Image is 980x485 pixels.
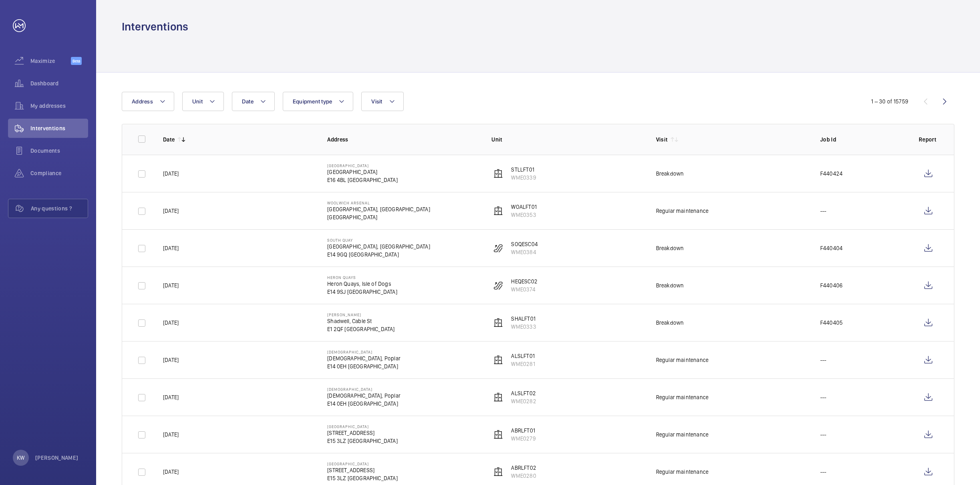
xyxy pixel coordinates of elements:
img: elevator.svg [493,430,503,439]
p: E14 9SJ [GEOGRAPHIC_DATA] [327,288,397,296]
p: HEQESC02 [511,277,537,285]
p: --- [820,207,827,215]
p: KW [17,454,24,462]
span: Beta [71,57,82,65]
p: [DATE] [163,356,179,364]
span: Dashboard [30,79,88,87]
p: ABRLFT02 [511,464,536,472]
p: E1 2QF [GEOGRAPHIC_DATA] [327,325,394,333]
p: F440424 [820,170,843,178]
div: Breakdown [656,244,684,252]
p: Unit [491,135,643,143]
p: [PERSON_NAME] [35,454,78,462]
p: [GEOGRAPHIC_DATA] [327,424,398,429]
p: Heron Quays [327,275,397,280]
p: Report [919,135,938,143]
button: Date [232,92,275,111]
span: Interventions [30,124,88,132]
button: Address [122,92,174,111]
p: WME0279 [511,434,535,443]
p: E14 9GQ [GEOGRAPHIC_DATA] [327,251,430,259]
p: WME0339 [511,174,536,182]
p: F440405 [820,319,843,327]
div: Regular maintenance [656,393,708,401]
p: [GEOGRAPHIC_DATA] [327,213,430,221]
p: --- [820,430,827,439]
h1: Interventions [122,19,188,34]
p: [DEMOGRAPHIC_DATA], Poplar [327,392,400,400]
p: [GEOGRAPHIC_DATA] [327,461,398,466]
img: escalator.svg [493,243,503,253]
span: Visit [371,98,382,105]
p: SOQESC04 [511,240,537,248]
p: SHALFT01 [511,315,536,323]
p: STLLFT01 [511,166,536,174]
p: E15 3LZ [GEOGRAPHIC_DATA] [327,437,398,445]
p: F440404 [820,244,843,252]
p: WME0281 [511,360,535,368]
p: WOALFT01 [511,203,536,211]
img: elevator.svg [493,318,503,327]
span: Compliance [30,169,88,177]
div: Regular maintenance [656,468,708,476]
p: [DEMOGRAPHIC_DATA], Poplar [327,354,400,362]
p: WME0333 [511,323,536,331]
img: elevator.svg [493,355,503,365]
div: 1 – 30 of 15759 [871,97,908,105]
span: Unit [192,98,203,105]
p: --- [820,356,827,364]
p: E14 0EH [GEOGRAPHIC_DATA] [327,400,400,408]
p: ALSLFT01 [511,352,535,360]
p: WME0282 [511,397,536,405]
img: elevator.svg [493,206,503,216]
button: Equipment type [283,92,354,111]
p: Date [163,135,175,143]
p: E14 0EH [GEOGRAPHIC_DATA] [327,362,400,370]
div: Regular maintenance [656,207,708,215]
p: [GEOGRAPHIC_DATA] [327,168,398,176]
span: Address [132,98,153,105]
span: Maximize [30,57,71,65]
p: [DATE] [163,170,179,178]
p: [DATE] [163,468,179,476]
img: elevator.svg [493,467,503,477]
p: [DATE] [163,207,179,215]
button: Unit [182,92,224,111]
span: Equipment type [293,98,332,105]
img: escalator.svg [493,281,503,290]
span: Any questions ? [31,204,88,212]
p: WME0374 [511,285,537,293]
div: Regular maintenance [656,430,708,439]
span: My addresses [30,102,88,110]
p: [DEMOGRAPHIC_DATA] [327,350,400,354]
p: E15 3LZ [GEOGRAPHIC_DATA] [327,474,398,482]
img: elevator.svg [493,392,503,402]
p: --- [820,393,827,401]
p: [GEOGRAPHIC_DATA], [GEOGRAPHIC_DATA] [327,205,430,213]
p: F440406 [820,281,843,289]
p: Job Id [820,135,906,143]
p: [DATE] [163,430,179,439]
button: Visit [361,92,403,111]
p: WME0280 [511,472,536,480]
p: [DATE] [163,281,179,289]
p: Woolwich Arsenal [327,200,430,205]
p: ALSLFT02 [511,389,536,397]
p: Shadwell, Cable St [327,317,394,325]
span: Documents [30,147,88,155]
p: [DATE] [163,319,179,327]
p: Visit [656,135,668,143]
p: E16 4BL [GEOGRAPHIC_DATA] [327,176,398,184]
p: [STREET_ADDRESS] [327,466,398,474]
span: Date [242,98,254,105]
p: [DATE] [163,244,179,252]
p: Address [327,135,479,143]
div: Breakdown [656,170,684,178]
p: [DEMOGRAPHIC_DATA] [327,387,400,392]
p: [GEOGRAPHIC_DATA] [327,163,398,168]
p: [GEOGRAPHIC_DATA], [GEOGRAPHIC_DATA] [327,242,430,251]
p: --- [820,468,827,476]
p: WME0353 [511,211,536,219]
p: [DATE] [163,393,179,401]
img: elevator.svg [493,169,503,178]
